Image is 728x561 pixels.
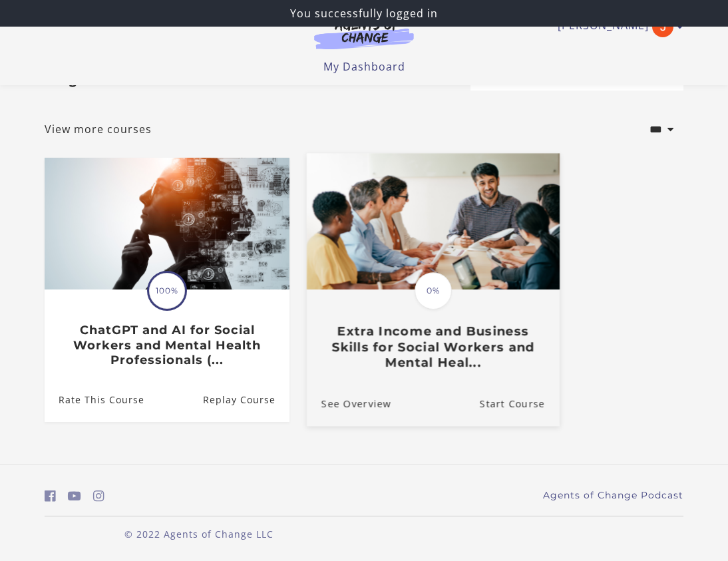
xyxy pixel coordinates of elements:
[45,121,152,137] a: View more courses
[323,59,405,74] a: My Dashboard
[149,273,185,309] span: 100%
[203,379,289,422] a: ChatGPT and AI for Social Workers and Mental Health Professionals (...: Resume Course
[543,488,683,502] a: Agents of Change Podcast
[300,19,428,49] img: Agents of Change Logo
[93,486,104,506] a: https://www.instagram.com/agentsofchangeprep/ (Open in a new window)
[5,5,723,21] p: You successfully logged in
[415,272,452,309] span: 0%
[480,381,560,426] a: Extra Income and Business Skills for Social Workers and Mental Heal...: Resume Course
[321,324,545,371] h3: Extra Income and Business Skills for Social Workers and Mental Heal...
[93,490,104,502] i: https://www.instagram.com/agentsofchangeprep/ (Open in a new window)
[558,16,677,37] a: Toggle menu
[45,57,196,89] h2: My courses
[45,490,56,502] i: https://www.facebook.com/groups/aswbtestprep (Open in a new window)
[45,379,144,422] a: ChatGPT and AI for Social Workers and Mental Health Professionals (...: Rate This Course
[59,323,275,368] h3: ChatGPT and AI for Social Workers and Mental Health Professionals (...
[68,486,81,506] a: https://www.youtube.com/c/AgentsofChangeTestPrepbyMeaganMitchell (Open in a new window)
[45,527,353,541] p: © 2022 Agents of Change LLC
[307,381,391,426] a: Extra Income and Business Skills for Social Workers and Mental Heal...: See Overview
[68,490,81,502] i: https://www.youtube.com/c/AgentsofChangeTestPrepbyMeaganMitchell (Open in a new window)
[45,486,56,506] a: https://www.facebook.com/groups/aswbtestprep (Open in a new window)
